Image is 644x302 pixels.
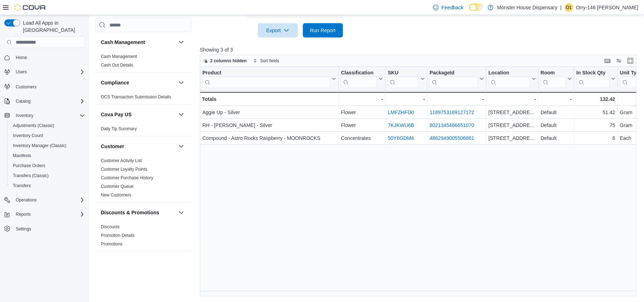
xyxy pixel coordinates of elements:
span: Customer Activity List [101,158,142,164]
span: Purchase Orders [10,161,85,170]
span: Catalog [16,98,30,104]
button: Operations [13,196,40,204]
a: Inventory Count [10,131,46,140]
span: Transfers (Classic) [13,173,49,179]
div: Concentrates [341,134,383,142]
div: Flower [341,121,383,130]
button: Inventory [1,111,88,121]
h3: Cash Management [101,39,145,46]
span: New Customers [101,192,131,198]
a: LMFZHFD0 [388,109,414,115]
h3: Cova Pay US [101,111,132,118]
span: Purchase Orders [13,163,45,169]
span: Home [13,53,85,62]
a: Settings [13,225,34,233]
span: Cash Management [101,54,137,59]
button: In Stock Qty [576,70,615,88]
a: Daily Tip Summary [101,126,137,131]
span: Settings [13,224,85,233]
button: Customer [177,142,186,151]
a: Customer Purchase History [101,175,153,180]
a: OCS Transaction Submission Details [101,94,171,99]
button: Purchase Orders [7,161,88,171]
button: Discounts & Promotions [177,208,186,217]
a: Adjustments (Classic) [10,121,57,130]
div: Product [202,70,330,88]
div: - [341,95,383,103]
span: Catalog [13,97,85,106]
div: 51.42 [576,108,615,117]
span: Reports [13,210,85,219]
a: Discounts [101,224,120,229]
input: Dark Mode [469,4,484,11]
span: Cash Out Details [101,62,133,68]
button: PackageId [429,70,484,88]
span: Home [16,55,27,60]
span: Operations [13,196,85,204]
span: Run Report [310,27,336,34]
span: Daily Tip Summary [101,126,137,132]
div: - [541,95,572,103]
div: Aggie Up - Silver [202,108,336,117]
div: Cash Management [95,52,191,72]
a: Purchase Orders [10,161,48,170]
a: Inventory Manager (Classic) [10,141,69,150]
div: [STREET_ADDRESS][PERSON_NAME] [488,108,536,117]
a: 7KJKWU6B [388,122,414,128]
h3: Discounts & Promotions [101,209,159,216]
button: Customer [101,143,176,150]
a: Transfers [10,181,34,190]
div: [STREET_ADDRESS][PERSON_NAME] [488,121,536,130]
div: [STREET_ADDRESS][PERSON_NAME] [488,134,536,142]
span: Load All Apps in [GEOGRAPHIC_DATA] [20,19,85,34]
div: Discounts & Promotions [95,223,191,251]
span: Users [13,68,85,76]
button: Adjustments (Classic) [7,121,88,131]
span: Promotions [101,241,123,247]
button: Manifests [7,151,88,161]
div: Orry-146 Murphy [565,3,573,12]
a: Manifests [10,151,34,160]
div: Room [541,70,566,88]
span: Customers [16,84,36,90]
button: Settings [1,224,88,234]
span: Reports [16,211,31,217]
button: Compliance [177,78,186,87]
button: Discounts & Promotions [101,209,176,216]
span: Inventory [13,111,85,120]
div: RH - [PERSON_NAME] - Silver [202,121,336,130]
span: Customer Purchase History [101,175,153,181]
div: Package URL [429,70,478,88]
div: - [488,95,536,103]
a: New Customers [101,193,131,198]
button: Inventory [13,111,36,120]
div: In Stock Qty [576,70,610,88]
div: Default [541,134,572,142]
h3: Customer [101,143,124,150]
div: Customer [95,156,191,202]
div: Classification [341,70,377,88]
div: Room [541,70,566,77]
span: OCS Transaction Submission Details [101,94,171,100]
button: Finance [177,257,186,266]
button: Users [13,68,30,76]
a: Customer Queue [101,184,133,189]
span: Manifests [10,151,85,160]
h3: Finance [101,258,120,265]
p: Monster House Dispensary [497,3,557,12]
img: Cova [14,4,46,11]
button: Cash Management [177,38,186,47]
a: Home [13,53,30,62]
div: SKU [388,70,419,77]
button: Enter fullscreen [626,57,635,65]
a: 1189753169127172 [429,109,474,115]
button: Cash Management [101,39,176,46]
span: Discounts [101,224,120,230]
a: 4862949005506861 [429,135,474,141]
div: Default [541,121,572,130]
span: Manifests [13,153,31,159]
button: Reports [13,210,34,219]
button: Transfers (Classic) [7,171,88,181]
button: Customers [1,81,88,92]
